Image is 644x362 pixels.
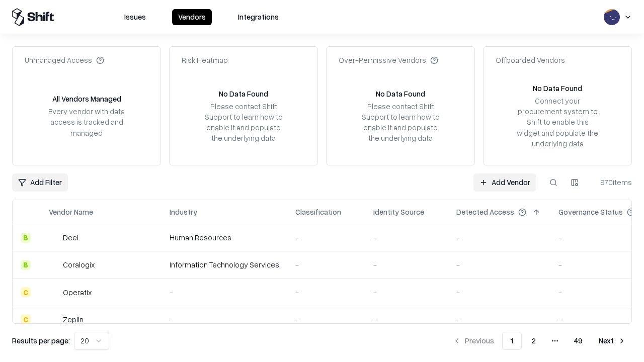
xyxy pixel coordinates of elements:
[496,55,565,65] div: Offboarded Vendors
[593,332,632,350] button: Next
[63,259,95,270] div: Coralogix
[592,177,632,188] div: 970 items
[49,207,93,217] div: Vendor Name
[170,287,279,298] div: -
[516,96,599,149] div: Connect your procurement system to Shift to enable this widget and populate the underlying data
[373,232,440,243] div: -
[12,335,70,346] p: Results per page:
[63,314,84,325] div: Zeplin
[533,83,582,94] div: No Data Found
[232,9,285,25] button: Integrations
[170,207,197,217] div: Industry
[21,314,31,324] div: C
[373,207,424,217] div: Identity Source
[558,207,623,217] div: Governance Status
[63,287,92,298] div: Operatix
[295,314,357,325] div: -
[502,332,522,350] button: 1
[359,101,442,144] div: Please contact Shift Support to learn how to enable it and populate the underlying data
[21,287,31,297] div: C
[524,332,544,350] button: 2
[376,88,425,99] div: No Data Found
[49,287,59,297] img: Operatix
[295,232,357,243] div: -
[118,9,152,25] button: Issues
[456,314,542,325] div: -
[12,173,68,192] button: Add Filter
[21,260,31,270] div: B
[170,259,279,270] div: Information Technology Services
[49,233,59,243] img: Deel
[45,106,128,138] div: Every vendor with data access is tracked and managed
[456,207,514,217] div: Detected Access
[456,259,542,270] div: -
[63,232,78,243] div: Deel
[182,55,228,65] div: Risk Heatmap
[373,314,440,325] div: -
[49,260,59,270] img: Coralogix
[25,55,104,65] div: Unmanaged Access
[456,232,542,243] div: -
[202,101,285,144] div: Please contact Shift Support to learn how to enable it and populate the underlying data
[339,55,438,65] div: Over-Permissive Vendors
[295,259,357,270] div: -
[295,207,341,217] div: Classification
[172,9,212,25] button: Vendors
[170,314,279,325] div: -
[456,287,542,298] div: -
[49,314,59,324] img: Zeplin
[473,173,536,192] a: Add Vendor
[295,287,357,298] div: -
[170,232,279,243] div: Human Resources
[447,332,632,350] nav: pagination
[566,332,591,350] button: 49
[373,287,440,298] div: -
[52,94,121,104] div: All Vendors Managed
[373,259,440,270] div: -
[21,233,31,243] div: B
[219,88,268,99] div: No Data Found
